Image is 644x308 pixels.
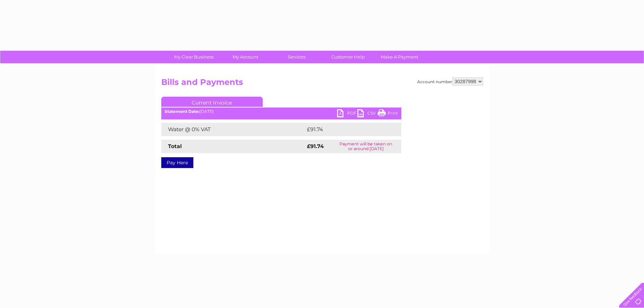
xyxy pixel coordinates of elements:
[165,109,199,114] b: Statement Date:
[357,109,378,119] a: CSV
[337,109,357,119] a: PDF
[161,109,401,114] div: [DATE]
[378,109,398,119] a: Print
[161,97,263,107] a: Current Invoice
[331,140,401,153] td: Payment will be taken on or around [DATE]
[161,157,193,168] a: Pay Here
[161,123,305,136] td: Water @ 0% VAT
[372,51,427,63] a: Make A Payment
[168,143,182,149] strong: Total
[161,77,483,90] h2: Bills and Payments
[217,51,273,63] a: My Account
[417,77,483,86] div: Account number
[305,123,387,136] td: £91.74
[320,51,376,63] a: Customer Help
[269,51,325,63] a: Services
[307,143,324,149] strong: £91.74
[166,51,222,63] a: My Clear Business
